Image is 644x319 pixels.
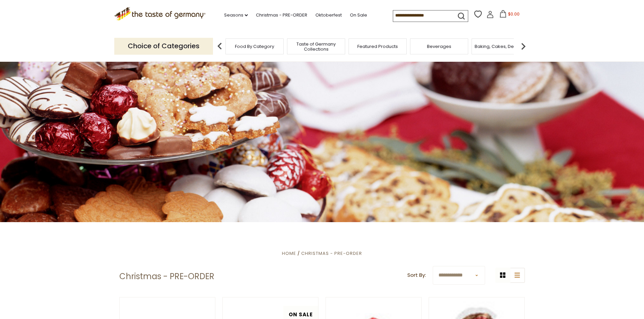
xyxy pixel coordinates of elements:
[508,11,520,17] span: $0.00
[357,44,398,49] a: Featured Products
[289,42,343,52] a: Taste of Germany Collections
[114,38,213,54] p: Choice of Categories
[475,44,527,49] a: Baking, Cakes, Desserts
[517,39,530,53] img: next arrow
[407,271,426,280] label: Sort By:
[256,11,307,19] a: Christmas - PRE-ORDER
[350,11,367,19] a: On Sale
[119,271,214,282] h1: Christmas - PRE-ORDER
[495,10,524,20] button: $0.00
[213,39,226,53] img: previous arrow
[282,250,296,257] a: Home
[315,11,342,19] a: Oktoberfest
[427,44,451,49] a: Beverages
[301,250,362,257] a: Christmas - PRE-ORDER
[224,11,248,19] a: Seasons
[235,44,274,49] a: Food By Category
